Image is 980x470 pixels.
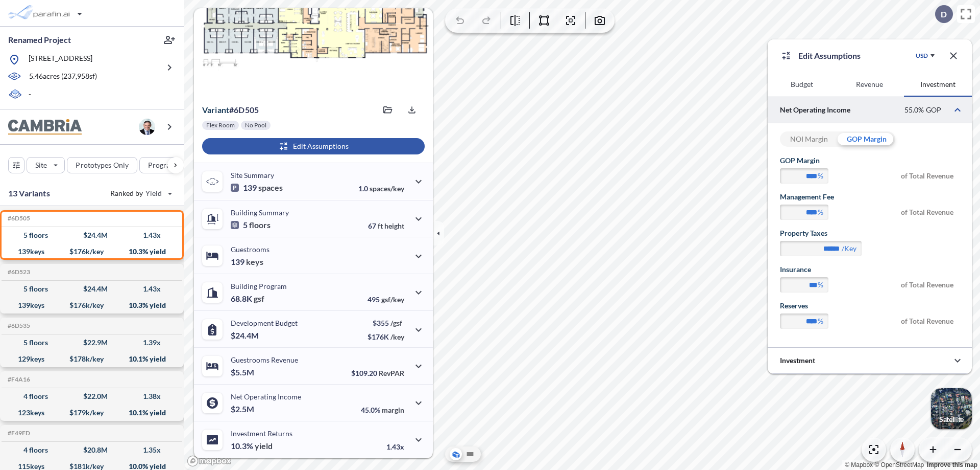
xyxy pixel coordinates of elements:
p: 1.0 [358,184,404,193]
span: of Total Revenue [901,277,960,300]
p: 68.8K [231,294,264,304]
p: Site Summary [231,171,274,180]
span: of Total Revenue [901,314,960,337]
h5: Click to copy the code [6,268,30,276]
h5: Click to copy the code [6,322,30,329]
span: gsf [254,294,264,304]
label: Property Taxes [780,228,827,238]
p: $355 [367,319,404,327]
p: Renamed Project [8,34,71,46]
label: Insurance [780,264,811,275]
span: floors [249,220,271,230]
span: Variant [202,105,229,115]
p: Program [148,160,177,170]
h5: Click to copy the code [6,430,30,437]
a: OpenStreetMap [874,461,924,468]
button: Edit Assumptions [202,138,425,154]
span: of Total Revenue [901,168,960,191]
label: % [818,207,823,217]
span: /key [390,332,404,341]
p: Satellite [939,415,964,423]
a: Improve this map [927,461,977,468]
span: /gsf [390,319,402,327]
p: D [941,10,947,19]
p: Building Summary [231,208,289,217]
button: Program [139,157,194,173]
button: Budget [768,72,836,97]
p: Edit Assumptions [798,50,861,62]
p: Investment Returns [231,429,292,438]
p: 5 [231,220,271,230]
p: 10.3% [231,441,273,451]
p: Guestrooms [231,245,269,254]
span: Yield [145,188,162,198]
p: 139 [231,183,283,193]
p: Net Operating Income [231,392,301,401]
p: 45.0% [361,406,404,414]
p: # 6d505 [202,105,259,115]
p: $2.5M [231,404,256,414]
span: spaces [258,183,283,193]
a: Mapbox homepage [187,455,232,467]
p: [STREET_ADDRESS] [29,53,92,66]
h5: Click to copy the code [6,215,30,222]
p: $109.20 [351,369,404,377]
span: margin [382,406,404,414]
button: Ranked by Yield [102,185,179,202]
p: - [29,89,31,101]
button: Revenue [836,72,903,97]
div: USD [916,52,928,60]
p: Development Budget [231,319,298,327]
label: /key [842,243,856,254]
p: 1.43x [386,442,404,451]
button: Investment [904,72,972,97]
button: Site [27,157,65,173]
span: RevPAR [379,369,404,377]
p: $176K [367,332,404,341]
label: GOP Margin [780,155,820,166]
label: % [818,316,823,326]
p: 139 [231,257,263,267]
p: $5.5M [231,367,256,377]
p: Guestrooms Revenue [231,355,298,364]
span: gsf/key [381,295,404,304]
span: spaces/key [370,184,404,193]
span: keys [246,257,263,267]
p: $24.4M [231,330,260,341]
p: Prototypes Only [76,160,129,170]
p: Flex Room [206,121,235,129]
a: Mapbox [845,461,873,468]
p: 5.46 acres ( 237,958 sf) [29,71,97,82]
button: Switcher ImageSatellite [931,388,972,429]
label: % [818,280,823,290]
p: Building Program [231,282,287,290]
label: Management Fee [780,192,834,202]
label: Reserves [780,301,808,311]
button: Aerial View [450,448,462,460]
p: 495 [367,295,404,304]
label: % [818,171,823,181]
img: user logo [139,119,155,135]
h5: Click to copy the code [6,376,30,383]
button: Prototypes Only [67,157,137,173]
p: Site [35,160,47,170]
span: ft [378,221,383,230]
div: GOP Margin [838,131,895,147]
div: NOI Margin [780,131,838,147]
img: Switcher Image [931,388,972,429]
span: height [384,221,404,230]
span: yield [255,441,273,451]
span: of Total Revenue [901,205,960,228]
img: BrandImage [8,119,82,135]
button: Site Plan [464,448,476,460]
p: 67 [368,221,404,230]
p: No Pool [245,121,266,129]
p: 13 Variants [8,187,50,199]
p: Investment [780,355,815,366]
